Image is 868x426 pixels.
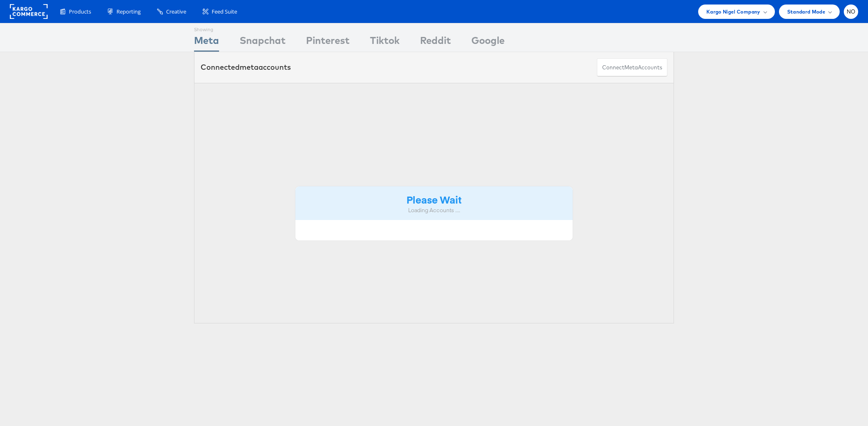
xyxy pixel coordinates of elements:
[201,62,291,73] div: Connected accounts
[302,206,566,214] div: Loading Accounts ....
[306,33,349,52] div: Pinterest
[116,8,141,16] span: Reporting
[787,7,825,16] span: Standard Mode
[370,33,400,52] div: Tiktok
[194,33,219,52] div: Meta
[240,62,258,72] span: meta
[706,7,761,16] span: Kargo Nigel Company
[624,64,638,71] span: meta
[166,8,186,16] span: Creative
[407,192,461,206] strong: Please Wait
[471,33,505,52] div: Google
[240,33,286,52] div: Snapchat
[847,9,856,14] span: NO
[420,33,451,52] div: Reddit
[69,8,91,16] span: Products
[597,58,667,77] button: ConnectmetaAccounts
[194,23,219,33] div: Showing
[212,8,237,16] span: Feed Suite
